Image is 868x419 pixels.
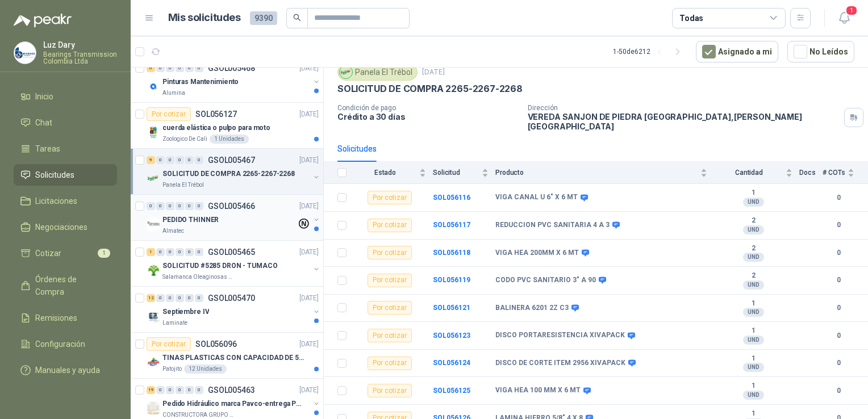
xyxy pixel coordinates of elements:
[14,138,117,160] a: Tareas
[433,387,470,395] b: SOL056125
[743,391,764,400] div: UND
[131,103,323,149] a: Por cotizarSOL056127[DATE] Company Logocuerda elástica o pulpo para motoZoologico De Cali1 Unidades
[147,64,155,72] div: 6
[14,14,72,27] img: Logo peakr
[433,194,470,202] b: SOL056116
[166,64,174,72] div: 0
[147,61,321,98] a: 6 0 0 0 0 0 GSOL005468[DATE] Company LogoPinturas MantenimientoAlumina
[299,201,319,212] p: [DATE]
[147,79,160,93] img: Company Logo
[823,220,854,231] b: 0
[208,248,255,256] p: GSOL005465
[823,169,845,177] span: # COTs
[147,202,155,210] div: 0
[299,339,319,350] p: [DATE]
[162,135,207,144] p: Zoologico De Cali
[433,304,470,312] a: SOL056121
[433,169,479,177] span: Solicitud
[35,195,77,207] span: Licitaciones
[35,273,106,298] span: Órdenes de Compra
[208,294,255,302] p: GSOL005470
[147,199,321,236] a: 0 0 0 0 0 0 GSOL005466[DATE] Company LogoPEDIDO THINNERAlmatec
[208,64,255,72] p: GSOL005468
[714,409,792,418] b: 1
[823,248,854,258] b: 0
[433,332,470,340] a: SOL056123
[495,221,610,230] b: REDUCCION PVC SANITARIA 4 A 3
[147,386,155,394] div: 19
[299,63,319,74] p: [DATE]
[195,248,203,256] div: 0
[714,354,792,363] b: 1
[495,169,698,177] span: Producto
[185,202,194,210] div: 0
[35,116,52,129] span: Chat
[337,64,418,81] div: Panela El Trébol
[368,357,412,370] div: Por cotizar
[14,86,117,107] a: Inicio
[208,156,255,164] p: GSOL005467
[166,202,174,210] div: 0
[185,294,194,302] div: 0
[166,248,174,256] div: 0
[743,225,764,234] div: UND
[433,359,470,367] a: SOL056124
[162,307,209,317] p: Septiembre IV
[714,326,792,336] b: 1
[743,308,764,317] div: UND
[845,5,858,16] span: 1
[14,269,117,303] a: Órdenes de Compra
[176,386,184,394] div: 0
[743,253,764,262] div: UND
[162,273,234,282] p: Salamanca Oleaginosas SAS
[14,359,117,381] a: Manuales y ayuda
[195,294,203,302] div: 0
[162,215,219,225] p: PEDIDO THINNER
[14,333,117,355] a: Configuración
[743,198,764,207] div: UND
[495,276,596,285] b: CODO PVC SANITARIO 3" A 90
[176,64,184,72] div: 0
[823,386,854,396] b: 0
[98,249,110,258] span: 1
[147,248,155,256] div: 1
[714,216,792,225] b: 2
[495,304,569,313] b: BALINERA 6201 2Z C3
[823,162,868,184] th: # COTs
[337,143,377,155] div: Solicitudes
[422,67,445,78] p: [DATE]
[299,293,319,304] p: [DATE]
[613,43,687,61] div: 1 - 50 de 6212
[14,42,36,64] img: Company Logo
[714,382,792,391] b: 1
[14,307,117,329] a: Remisiones
[495,193,578,202] b: VIGA CANAL U 6" X 6 MT
[743,363,764,372] div: UND
[166,386,174,394] div: 0
[147,217,160,231] img: Company Logo
[528,112,840,131] p: VEREDA SANJON DE PIEDRA [GEOGRAPHIC_DATA] , [PERSON_NAME][GEOGRAPHIC_DATA]
[195,110,237,118] p: SOL056127
[433,249,470,257] a: SOL056118
[293,14,301,22] span: search
[679,12,703,24] div: Todas
[185,248,194,256] div: 0
[162,261,278,271] p: SOLICITUD #5285 DRON - TUMACO
[195,156,203,164] div: 0
[799,162,823,184] th: Docs
[14,216,117,238] a: Negociaciones
[337,104,519,112] p: Condición de pago
[35,247,61,259] span: Cotizar
[823,330,854,341] b: 0
[368,301,412,315] div: Por cotizar
[147,309,160,323] img: Company Logo
[823,358,854,368] b: 0
[195,64,203,72] div: 0
[156,64,165,72] div: 0
[14,112,117,133] a: Chat
[210,135,249,144] div: 1 Unidades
